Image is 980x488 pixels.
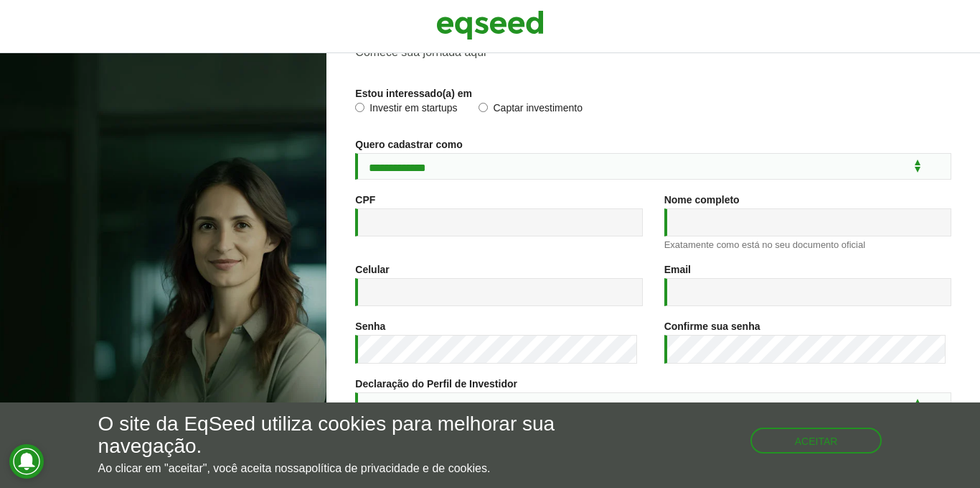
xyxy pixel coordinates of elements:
label: Nome completo [664,195,740,205]
div: Exatamente como está no seu documento oficial [664,240,951,249]
a: política de privacidade e de cookies [305,463,487,474]
label: Investir em startups [355,103,457,117]
label: Declaração do Perfil de Investidor [355,379,517,389]
label: Email [664,264,691,275]
label: Celular [355,264,389,275]
label: CPF [355,195,375,205]
img: EqSeed Logo [436,7,544,43]
p: Ao clicar em "aceitar", você aceita nossa . [98,461,569,475]
button: Aceitar [750,428,882,454]
input: Investir em startups [355,103,364,112]
label: Senha [355,321,385,331]
label: Quero cadastrar como [355,139,462,149]
input: Captar investimento [479,103,488,112]
h5: O site da EqSeed utiliza cookies para melhorar sua navegação. [98,413,569,458]
label: Estou interessado(a) em [355,88,472,98]
label: Confirme sua senha [664,321,760,331]
label: Captar investimento [479,103,583,117]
